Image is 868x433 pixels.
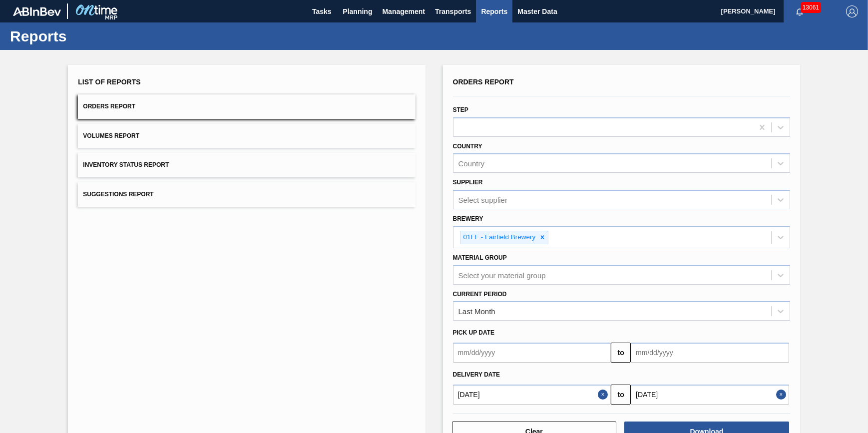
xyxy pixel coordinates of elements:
div: Select your material group [458,271,546,279]
label: Current Period [453,291,507,298]
div: Select supplier [458,196,507,204]
button: Notifications [784,4,816,18]
span: Tasks [311,5,333,17]
button: Orders Report [78,94,415,119]
input: mm/dd/yyyy [631,343,789,363]
button: Close [598,385,611,405]
span: Reports [481,5,507,17]
div: 01FF - Fairfield Brewery [460,231,537,244]
label: Material Group [453,254,507,261]
span: Delivery Date [453,371,500,378]
label: Brewery [453,215,483,222]
label: Country [453,143,482,150]
input: mm/dd/yyyy [453,385,611,405]
span: Transports [435,5,471,17]
input: mm/dd/yyyy [453,343,611,363]
h1: Reports [10,30,187,42]
label: Step [453,106,468,113]
button: to [611,385,631,405]
span: Suggestions Report [83,191,153,198]
div: Last Month [458,307,495,316]
div: Country [458,159,485,168]
span: Pick up Date [453,329,495,336]
span: Planning [343,5,372,17]
button: Suggestions Report [78,182,415,207]
span: Inventory Status Report [83,161,169,168]
label: Supplier [453,179,483,186]
img: TNhmsLtSVTkK8tSr43FrP2fwEKptu5GPRR3wAAAABJRU5ErkJggg== [13,7,61,16]
button: Inventory Status Report [78,153,415,177]
span: Orders Report [83,103,135,110]
span: Management [382,5,425,17]
span: 13061 [801,2,821,13]
input: mm/dd/yyyy [631,385,789,405]
button: Close [776,385,789,405]
span: Orders Report [453,78,514,86]
span: List of Reports [78,78,140,86]
span: Master Data [517,5,557,17]
span: Volumes Report [83,132,139,139]
button: Volumes Report [78,124,415,148]
img: Logout [846,5,858,17]
button: to [611,343,631,363]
